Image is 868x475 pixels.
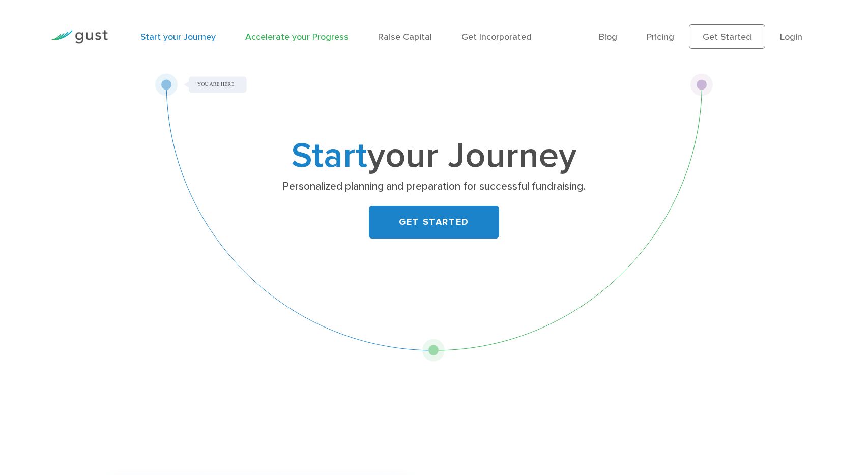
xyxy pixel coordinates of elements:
a: Accelerate your Progress [245,32,349,42]
a: Start your Journey [140,32,216,42]
a: Login [780,32,802,42]
a: Raise Capital [378,32,432,42]
a: GET STARTED [369,206,499,239]
a: Pricing [647,32,674,42]
a: Blog [599,32,617,42]
h1: your Journey [233,140,635,172]
a: Get Incorporated [461,32,532,42]
a: Get Started [689,24,765,49]
p: Personalized planning and preparation for successful fundraising. [237,180,631,194]
img: Gust Logo [51,30,108,44]
span: Start [292,134,367,177]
